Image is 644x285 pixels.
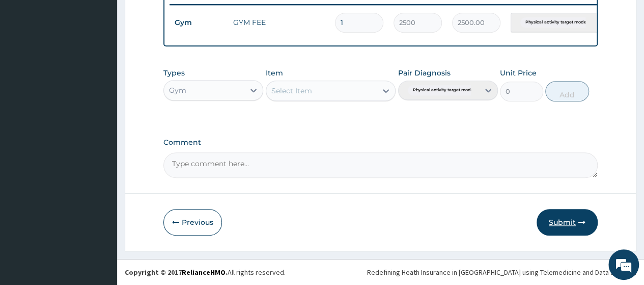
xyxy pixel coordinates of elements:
button: Submit [537,209,598,236]
div: Redefining Heath Insurance in [GEOGRAPHIC_DATA] using Telemedicine and Data Science! [367,267,636,277]
label: Comment [163,138,598,147]
footer: All rights reserved. [117,259,644,285]
label: Pair Diagnosis [398,68,451,78]
td: GYM FEE [228,12,330,33]
button: Previous [163,209,222,236]
button: Add [545,81,589,101]
textarea: Type your message and hit 'Enter' [5,183,194,218]
div: Select Item [271,86,312,96]
label: Item [266,68,283,78]
span: We're online! [59,81,141,184]
div: Chat with us now [53,57,171,70]
label: Types [163,69,185,77]
strong: Copyright © 2017 . [125,268,228,277]
img: d_794563401_company_1708531726252_794563401 [19,51,41,76]
div: Minimize live chat window [167,5,191,30]
td: Gym [170,13,228,32]
a: RelianceHMO [182,268,226,277]
label: Unit Price [500,68,537,78]
div: Gym [169,85,186,95]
